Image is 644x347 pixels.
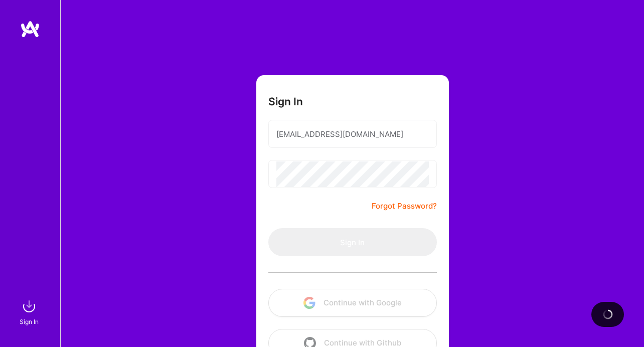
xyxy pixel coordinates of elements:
img: loading [601,308,614,320]
div: Sign In [20,316,39,327]
button: Sign In [268,228,437,256]
button: Continue with Google [268,289,437,317]
img: sign in [19,296,39,316]
h3: Sign In [268,95,303,108]
input: Email... [276,121,429,147]
img: icon [303,297,315,309]
a: sign inSign In [21,296,39,327]
img: logo [20,20,40,38]
a: Forgot Password? [372,200,437,212]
